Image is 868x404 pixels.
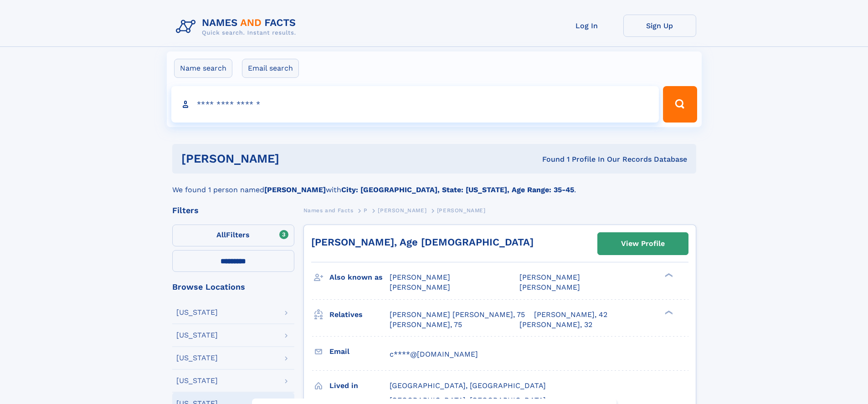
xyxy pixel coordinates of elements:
[364,205,368,216] a: P
[181,153,411,164] h1: [PERSON_NAME]
[216,230,226,239] span: All
[303,205,354,216] a: Names and Facts
[390,273,450,281] span: [PERSON_NAME]
[411,154,687,164] div: Found 1 Profile In Our Records Database
[341,185,574,194] b: City: [GEOGRAPHIC_DATA], State: [US_STATE], Age Range: 35-45
[329,270,390,285] h3: Also known as
[663,272,673,278] div: ❯
[176,354,218,362] div: [US_STATE]
[176,377,218,384] div: [US_STATE]
[519,283,580,291] span: [PERSON_NAME]
[329,344,390,359] h3: Email
[176,332,218,339] div: [US_STATE]
[519,320,592,330] a: [PERSON_NAME], 32
[623,15,696,37] a: Sign Up
[172,206,294,215] div: Filters
[663,86,697,123] button: Search Button
[519,273,580,281] span: [PERSON_NAME]
[390,283,450,291] span: [PERSON_NAME]
[329,307,390,322] h3: Relatives
[242,59,299,78] label: Email search
[172,225,294,246] label: Filters
[329,378,390,394] h3: Lived in
[534,310,607,320] a: [PERSON_NAME], 42
[172,283,294,291] div: Browse Locations
[378,207,426,214] span: [PERSON_NAME]
[390,310,525,320] a: [PERSON_NAME] [PERSON_NAME], 75
[437,207,486,214] span: [PERSON_NAME]
[311,236,534,248] a: [PERSON_NAME], Age [DEMOGRAPHIC_DATA]
[172,15,303,39] img: Logo Names and Facts
[390,320,462,330] a: [PERSON_NAME], 75
[172,174,696,195] div: We found 1 person named with .
[364,207,368,214] span: P
[264,185,326,194] b: [PERSON_NAME]
[663,309,673,315] div: ❯
[598,233,688,255] a: View Profile
[621,233,665,254] div: View Profile
[378,205,426,216] a: [PERSON_NAME]
[171,86,659,123] input: search input
[176,309,218,316] div: [US_STATE]
[550,15,623,37] a: Log In
[174,59,232,78] label: Name search
[390,381,546,390] span: [GEOGRAPHIC_DATA], [GEOGRAPHIC_DATA]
